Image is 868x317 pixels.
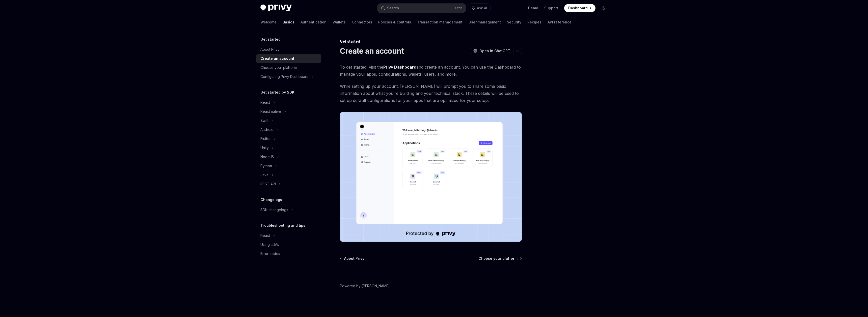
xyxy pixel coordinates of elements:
div: Unity [260,145,269,151]
h5: Get started [260,36,281,42]
div: Error codes [260,251,280,257]
h5: Troubleshooting and tips [260,222,305,228]
a: About Privy [256,45,321,54]
button: Ask AI [468,4,491,13]
a: User management [469,16,501,28]
div: Get started [340,39,522,44]
div: Java [260,172,268,178]
a: Connectors [352,16,372,28]
a: Privy Dashboard [383,65,416,70]
a: Choose your platform [478,256,521,261]
div: REST API [260,181,276,187]
a: Create an account [256,54,321,63]
img: images/Dash.png [340,112,522,242]
div: Swift [260,118,268,124]
span: Choose your platform [478,256,518,261]
div: SDK changelogs [260,207,288,213]
span: To get started, visit the and create an account. You can use the Dashboard to manage your apps, c... [340,64,522,78]
a: Error codes [256,249,321,258]
a: Wallets [333,16,346,28]
a: Choose your platform [256,63,321,72]
button: Search...CtrlK [377,4,466,13]
span: Ask AI [477,6,487,11]
div: Python [260,163,272,169]
div: Android [260,127,274,133]
div: Flutter [260,136,271,142]
span: Ctrl K [455,6,463,10]
a: API reference [548,16,572,28]
div: React [260,233,270,239]
h5: Changelogs [260,197,282,203]
div: Choose your platform [260,65,297,71]
h1: Create an account [340,46,404,55]
span: While setting up your account, [PERSON_NAME] will prompt you to share some basic information abou... [340,83,522,104]
div: React [260,99,270,105]
a: Demo [528,6,538,11]
div: NodeJS [260,154,274,160]
div: Configuring Privy Dashboard [260,74,309,80]
div: Create an account [260,55,294,62]
a: Using LLMs [256,240,321,249]
a: Dashboard [564,4,595,12]
div: Search... [387,5,401,11]
div: React native [260,108,281,114]
button: Open in ChatGPT [470,47,513,55]
span: Open in ChatGPT [479,48,510,53]
img: dark logo [260,5,292,12]
a: Transaction management [417,16,463,28]
span: About Privy [344,256,364,261]
button: Toggle dark mode [600,4,608,12]
a: Support [544,6,558,11]
a: Basics [283,16,294,28]
span: Dashboard [568,6,588,11]
div: About Privy [260,46,280,52]
a: Powered by [PERSON_NAME] [340,283,390,289]
h5: Get started by SDK [260,89,294,95]
a: Authentication [301,16,327,28]
a: Policies & controls [378,16,411,28]
div: Using LLMs [260,242,279,248]
a: About Privy [340,256,364,261]
a: Welcome [260,16,277,28]
a: Security [507,16,521,28]
a: Recipes [527,16,541,28]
